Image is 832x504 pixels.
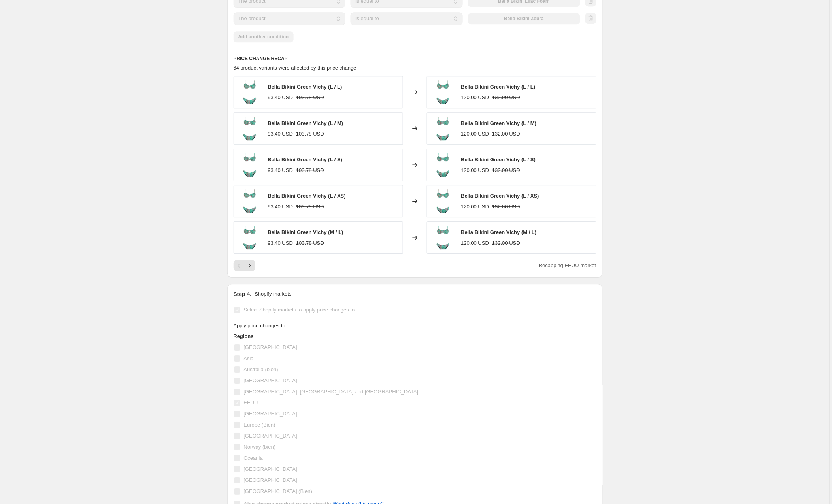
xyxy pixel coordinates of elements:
[461,84,536,90] span: Bella Bikini Green Vichy (L / L)
[234,323,287,328] span: Apply price changes to:
[431,153,455,177] img: ROMUALDA-040325-36_80x.png
[461,229,537,235] span: Bella Bikini Green Vichy (M / L)
[238,189,262,213] img: ROMUALDA-040325-36_80x.png
[296,203,324,211] strike: 103.78 USD
[492,94,520,102] strike: 132.00 USD
[244,455,263,461] span: Oceania
[268,130,293,138] div: 93.40 USD
[461,239,489,247] div: 120.00 USD
[268,120,343,126] span: Bella Bikini Green Vichy (L / M)
[539,262,596,268] span: Recapping EEUU market
[238,80,262,104] img: ROMUALDA-040325-36_80x.png
[268,203,293,211] div: 93.40 USD
[244,366,278,372] span: Australia (bien)
[255,290,291,298] p: Shopify markets
[268,193,346,199] span: Bella Bikini Green Vichy (L / XS)
[244,488,313,494] span: [GEOGRAPHIC_DATA] (Bien)
[244,466,297,472] span: [GEOGRAPHIC_DATA]
[244,307,355,313] span: Select Shopify markets to apply price changes to
[461,157,536,162] span: Bella Bikini Green Vichy (L / S)
[234,260,255,271] nav: Pagination
[296,166,324,174] strike: 103.78 USD
[244,444,276,450] span: Norway (bien)
[492,166,520,174] strike: 132.00 USD
[461,166,489,174] div: 120.00 USD
[244,389,419,395] span: [GEOGRAPHIC_DATA], [GEOGRAPHIC_DATA] and [GEOGRAPHIC_DATA]
[461,120,537,126] span: Bella Bikini Green Vichy (L / M)
[431,80,455,104] img: ROMUALDA-040325-36_80x.png
[244,422,275,428] span: Europe (Bien)
[461,203,489,211] div: 120.00 USD
[268,229,343,235] span: Bella Bikini Green Vichy (M / L)
[244,344,297,350] span: [GEOGRAPHIC_DATA]
[238,117,262,140] img: ROMUALDA-040325-36_80x.png
[244,477,297,483] span: [GEOGRAPHIC_DATA]
[268,84,342,90] span: Bella Bikini Green Vichy (L / L)
[234,55,596,62] h6: PRICE CHANGE RECAP
[461,193,539,199] span: Bella Bikini Green Vichy (L / XS)
[244,355,254,361] span: Asia
[431,189,455,213] img: ROMUALDA-040325-36_80x.png
[492,203,520,211] strike: 132.00 USD
[268,94,293,102] div: 93.40 USD
[461,130,489,138] div: 120.00 USD
[492,130,520,138] strike: 132.00 USD
[244,400,258,406] span: EEUU
[268,239,293,247] div: 93.40 USD
[234,65,358,71] span: 64 product variants were affected by this price change:
[238,226,262,249] img: ROMUALDA-040325-36_80x.png
[296,239,324,247] strike: 103.78 USD
[268,157,343,162] span: Bella Bikini Green Vichy (L / S)
[431,226,455,249] img: ROMUALDA-040325-36_80x.png
[234,332,419,340] h3: Regions
[268,166,293,174] div: 93.40 USD
[244,260,255,271] button: Next
[492,239,520,247] strike: 132.00 USD
[244,378,297,383] span: [GEOGRAPHIC_DATA]
[234,290,252,298] h2: Step 4.
[296,130,324,138] strike: 103.78 USD
[431,117,455,140] img: ROMUALDA-040325-36_80x.png
[244,433,297,439] span: [GEOGRAPHIC_DATA]
[244,411,297,417] span: [GEOGRAPHIC_DATA]
[461,94,489,102] div: 120.00 USD
[238,153,262,177] img: ROMUALDA-040325-36_80x.png
[296,94,324,102] strike: 103.78 USD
